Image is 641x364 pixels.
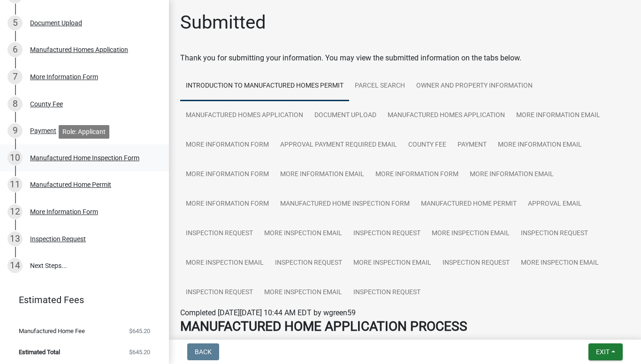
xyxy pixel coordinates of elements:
a: Manufactured Homes Application [180,101,309,131]
span: $645.20 [129,328,150,334]
span: Back [195,348,212,356]
div: Manufactured Home Inspection Form [30,155,139,161]
div: Manufactured Homes Application [30,46,128,53]
a: Manufactured Homes Application [382,101,511,131]
div: Document Upload [30,20,82,26]
a: Estimated Fees [8,290,154,309]
div: Thank you for submitting your information. You may view the submitted information on the tabs below. [180,52,630,64]
span: Estimated Total [19,349,60,355]
a: Approval Email [522,189,588,219]
button: Back [187,343,219,360]
div: 5 [8,15,23,30]
a: Manufactured Home Permit [415,189,522,219]
a: More Inspection Email [259,219,348,249]
a: More Inspection Email [348,248,437,278]
span: Manufactured Home Fee [19,328,85,334]
div: 8 [8,97,23,111]
a: Document Upload [309,101,382,131]
div: 7 [8,69,23,84]
a: Inspection Request [348,219,426,249]
a: Owner and Property Information [411,71,538,101]
div: 14 [8,258,23,273]
div: More Information Form [30,74,98,80]
span: Exit [596,348,610,356]
span: Completed [DATE][DATE] 10:44 AM EDT by wgreen59 [180,308,356,317]
a: Introduction to Manufactured Homes Permit [180,71,349,101]
div: Role: Applicant [59,125,109,139]
div: 9 [8,123,23,138]
a: More Information Email [492,130,588,160]
a: More Inspection Email [259,278,348,308]
span: $645.20 [129,349,150,355]
div: Payment [30,127,56,134]
button: Exit [588,343,623,360]
a: Manufactured Home Inspection Form [275,189,415,219]
h1: Submitted [180,11,266,34]
a: More Information Form [180,130,275,160]
div: 6 [8,42,23,57]
a: Parcel search [349,71,411,101]
a: More Inspection Email [180,248,269,278]
a: Inspection Request [437,248,515,278]
a: More Information Email [464,160,559,190]
div: County Fee [30,101,63,107]
a: Inspection Request [180,278,259,308]
a: More Information Email [275,160,370,190]
a: More Information Form [180,160,275,190]
div: Inspection Request [30,236,86,242]
a: County Fee [403,130,452,160]
a: More Information Form [180,189,275,219]
a: Inspection Request [515,219,594,249]
a: Inspection Request [180,219,259,249]
div: 12 [8,204,23,219]
a: More Information Form [370,160,464,190]
a: Inspection Request [269,248,348,278]
a: More Inspection Email [515,248,604,278]
strong: MANUFACTURED HOME APPLICATION PROCESS [180,319,467,334]
div: More Information Form [30,208,98,215]
div: 11 [8,177,23,192]
a: More Inspection Email [426,219,515,249]
div: 10 [8,150,23,165]
div: Manufactured Home Permit [30,181,111,188]
a: More Information Email [511,101,606,131]
div: 13 [8,231,23,246]
a: Approval Payment Required Email [275,130,403,160]
a: Inspection Request [348,278,426,308]
a: Payment [452,130,492,160]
